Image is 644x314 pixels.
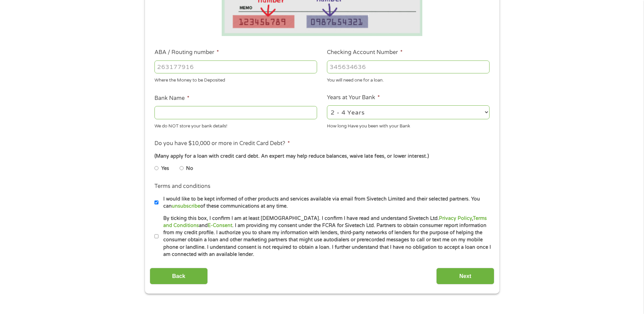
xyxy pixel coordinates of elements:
[159,215,492,258] label: By ticking this box, I confirm I am at least [DEMOGRAPHIC_DATA]. I confirm I have read and unders...
[186,165,193,172] label: No
[154,153,489,160] div: (Many apply for a loan with credit card debt. An expert may help reduce balances, waive late fees...
[208,223,232,228] a: E-Consent
[327,94,380,101] label: Years at Your Bank
[327,49,403,56] label: Checking Account Number
[150,268,208,284] input: Back
[154,120,317,129] div: We do NOT store your bank details!
[172,203,200,209] a: unsubscribe
[154,49,219,56] label: ABA / Routing number
[154,75,317,84] div: Where the Money to be Deposited
[161,165,169,172] label: Yes
[159,195,492,210] label: I would like to be kept informed of other products and services available via email from Sivetech...
[154,95,189,102] label: Bank Name
[436,268,494,284] input: Next
[327,120,490,129] div: How long Have you been with your Bank
[327,60,490,73] input: 345634636
[163,215,487,228] a: Terms and Conditions
[154,183,210,190] label: Terms and conditions
[154,140,290,147] label: Do you have $10,000 or more in Credit Card Debt?
[327,75,490,84] div: You will need one for a loan.
[439,215,472,221] a: Privacy Policy
[154,60,317,73] input: 263177916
